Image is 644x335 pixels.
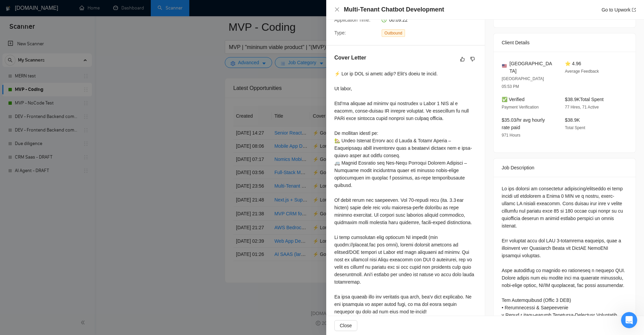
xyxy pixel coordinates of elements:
[502,105,539,110] span: Payment Verification
[632,8,636,12] span: export
[502,117,545,130] span: $35.03/hr avg hourly rate paid
[470,56,475,62] span: dislike
[502,33,627,52] div: Client Details
[334,54,366,62] h5: Cover Letter
[565,61,581,66] span: ⭐ 4.96
[502,159,627,177] div: Job Description
[340,322,352,329] span: Close
[344,5,444,14] h4: Multi-Tenant Chatbot Development
[382,29,405,37] span: Outbound
[601,7,636,13] a: Go to Upworkexport
[460,56,465,62] span: like
[502,133,520,138] span: 971 Hours
[502,64,507,68] img: 🇺🇸
[621,312,637,328] iframe: Intercom live chat
[334,7,340,12] span: close
[565,97,603,102] span: $38.9K Total Spent
[509,60,554,75] span: [GEOGRAPHIC_DATA]
[334,7,340,13] button: Close
[458,55,467,63] button: like
[565,117,580,123] span: $38.9K
[565,125,585,130] span: Total Spent
[502,76,544,89] span: [GEOGRAPHIC_DATA] 05:53 PM
[502,97,525,102] span: ✅ Verified
[565,105,599,110] span: 77 Hires, 71 Active
[469,55,477,63] button: dislike
[334,17,371,23] span: Application Time:
[334,30,346,35] span: Type:
[382,18,386,22] span: clock-circle
[334,320,357,331] button: Close
[389,17,408,23] span: 00:09:22
[565,69,599,74] span: Average Feedback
